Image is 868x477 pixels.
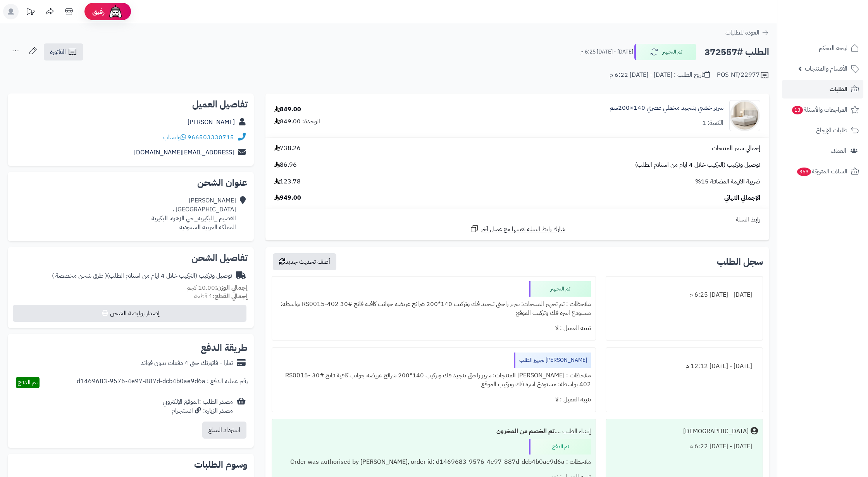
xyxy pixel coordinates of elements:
[782,39,863,57] a: لوحة التحكم
[273,253,336,270] button: أضف تحديث جديد
[725,28,769,37] a: العودة للطلبات
[702,119,723,128] div: الكمية: 1
[277,455,591,470] div: ملاحظات : Order was authorised by [PERSON_NAME], order id: d1469683-9576-4e97-887d-dcb4b0ae9d6a
[815,16,861,32] img: logo-2.png
[277,392,591,407] div: تنبيه العميل : لا
[14,253,248,263] h2: تفاصيل الشحن
[611,439,758,454] div: [DATE] - [DATE] 6:22 م
[134,148,234,157] a: [EMAIL_ADDRESS][DOMAIN_NAME]
[782,162,863,181] a: السلات المتروكة353
[725,28,759,37] span: العودة للطلبات
[274,194,301,202] span: 949.00
[277,368,591,392] div: ملاحظات : [PERSON_NAME] المنتجات: سرير راحتى تنجيد فك وتركيب 140*200 شرائح عريضه جوانب كافية فاتح...
[805,63,847,74] span: الأقسام والمنتجات
[695,177,760,186] span: ضريبة القيمة المضافة 15%
[163,397,233,415] div: مصدر الطلب :الموقع الإلكتروني
[634,44,696,60] button: تم التجهيز
[274,117,320,126] div: الوحدة: 849.00
[610,104,723,112] a: سرير خشبي بتنجيد مخملي عصري 140×200سم
[611,287,758,302] div: [DATE] - [DATE] 6:25 م
[635,161,760,169] span: توصيل وتركيب (التركيب خلال 4 ايام من استلام الطلب)
[514,353,591,368] div: [PERSON_NAME] تجهيز الطلب
[683,427,749,436] div: [DEMOGRAPHIC_DATA]
[470,224,565,234] a: شارك رابط السلة نفسها مع عميل آخر
[816,125,847,136] span: طلبات الإرجاع
[152,196,236,232] div: [PERSON_NAME] [GEOGRAPHIC_DATA] ، القصيم _البكيريه_حي الزهره، البكيرية المملكة العربية السعودية
[529,439,591,455] div: تم الدفع
[77,377,248,388] div: رقم عملية الدفع : d1469683-9576-4e97-887d-dcb4b0ae9d6a
[831,145,846,156] span: العملاء
[163,133,186,142] a: واتساب
[13,305,246,322] button: إصدار بوليصة الشحن
[44,43,83,60] a: الفاتورة
[529,281,591,297] div: تم التجهيز
[14,100,248,109] h2: تفاصيل العميل
[791,104,847,115] span: المراجعات والأسئلة
[52,271,107,280] span: ( طرق شحن مخصصة )
[712,144,760,153] span: إجمالي سعر المنتجات
[277,321,591,336] div: تنبيه العميل : لا
[782,142,863,160] a: العملاء
[610,71,710,79] div: تاريخ الطلب : [DATE] - [DATE] 6:22 م
[792,105,803,114] span: 13
[580,48,633,56] small: [DATE] - [DATE] 6:25 م
[188,133,234,142] a: 966503330715
[201,343,248,353] h2: طريقة الدفع
[52,271,232,280] div: توصيل وتركيب (التركيب خلال 4 ايام من استلام الطلب)
[782,121,863,140] a: طلبات الإرجاع
[202,422,246,439] button: استرداد المبلغ
[274,105,301,114] div: 849.00
[277,424,591,439] div: إنشاء الطلب ....
[782,80,863,99] a: الطلبات
[188,118,235,127] a: [PERSON_NAME]
[796,166,847,177] span: السلات المتروكة
[14,178,248,187] h2: عنوان الشحن
[782,100,863,119] a: المراجعات والأسئلة13
[215,283,248,292] strong: إجمالي الوزن:
[496,427,555,436] b: تم الخصم من المخزون
[141,359,233,368] div: تمارا - فاتورتك حتى 4 دفعات بدون فوائد
[274,144,301,153] span: 738.26
[830,84,847,95] span: الطلبات
[92,7,105,16] span: رفيق
[704,44,769,60] h2: الطلب #372557
[163,406,233,415] div: مصدر الزيارة: انستجرام
[819,43,847,54] span: لوحة التحكم
[724,194,760,202] span: الإجمالي النهائي
[18,378,38,387] span: تم الدفع
[730,100,760,131] img: 1756283676-1-90x90.jpg
[481,225,565,234] span: شارك رابط السلة نفسها مع عميل آخر
[108,4,123,19] img: ai-face.png
[186,283,248,292] small: 10.00 كجم
[717,257,763,266] h3: سجل الطلب
[14,460,248,469] h2: وسوم الطلبات
[50,47,66,57] span: الفاتورة
[274,177,301,186] span: 123.78
[717,71,769,80] div: POS-NT/22977
[797,167,811,176] span: 353
[611,359,758,374] div: [DATE] - [DATE] 12:12 م
[274,161,297,169] span: 86.96
[213,292,248,301] strong: إجمالي القطع:
[194,292,248,301] small: 1 قطعة
[269,215,766,224] div: رابط السلة
[277,297,591,321] div: ملاحظات : تم تجهيز المنتجات: سرير راحتى تنجيد فك وتركيب 140*200 شرائح عريضه جوانب كافية فاتح #30 ...
[21,4,40,21] a: تحديثات المنصة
